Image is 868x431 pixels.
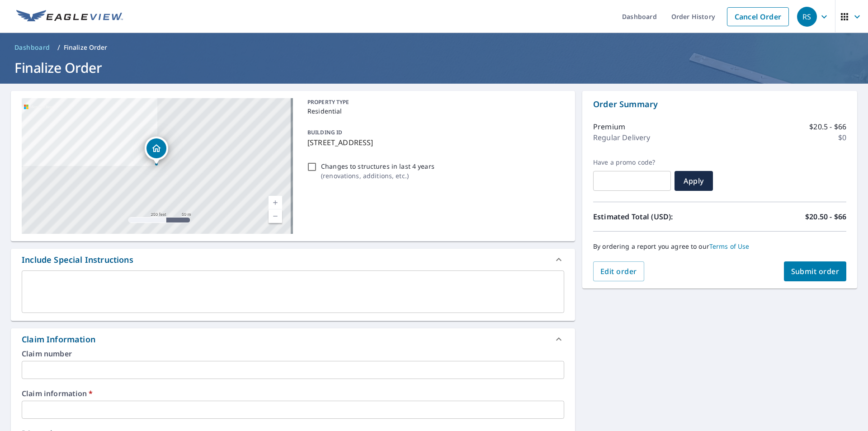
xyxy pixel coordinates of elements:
img: EV Logo [16,10,123,24]
h1: Finalize Order [11,58,857,77]
p: ( renovations, additions, etc. ) [321,171,434,180]
div: Dropped pin, building 1, Residential property, 6405 Stableview Pl Louisville, KY 40228 [145,137,168,165]
span: Submit order [791,266,840,276]
p: BUILDING ID [307,128,342,136]
label: Claim number [22,350,564,357]
p: Residential [307,106,561,116]
button: Edit order [593,261,644,281]
p: Order Summary [593,98,846,110]
p: $0 [838,132,846,143]
span: Dashboard [14,43,50,52]
p: [STREET_ADDRESS] [307,137,561,148]
span: Edit order [600,266,637,276]
div: RS [797,7,817,27]
p: Estimated Total (USD): [593,211,720,222]
p: Regular Delivery [593,132,650,143]
div: Claim Information [22,333,95,346]
a: Current Level 17, Zoom In [269,196,282,209]
span: Apply [682,176,706,186]
label: Claim information [22,390,564,397]
label: Have a promo code? [593,158,671,166]
p: Changes to structures in last 4 years [321,161,434,171]
p: By ordering a report you agree to our [593,242,846,251]
a: Dashboard [11,40,54,55]
li: / [57,42,60,53]
div: Claim Information [11,328,575,350]
div: Include Special Instructions [11,249,575,270]
p: $20.5 - $66 [809,121,846,132]
p: Premium [593,121,625,132]
button: Apply [675,171,713,191]
a: Terms of Use [709,242,750,251]
div: Include Special Instructions [22,254,133,266]
p: PROPERTY TYPE [307,98,561,106]
p: $20.50 - $66 [805,211,846,222]
nav: breadcrumb [11,40,857,55]
a: Current Level 17, Zoom Out [269,209,282,223]
p: Finalize Order [64,43,108,52]
a: Cancel Order [727,7,789,26]
button: Submit order [784,261,847,281]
